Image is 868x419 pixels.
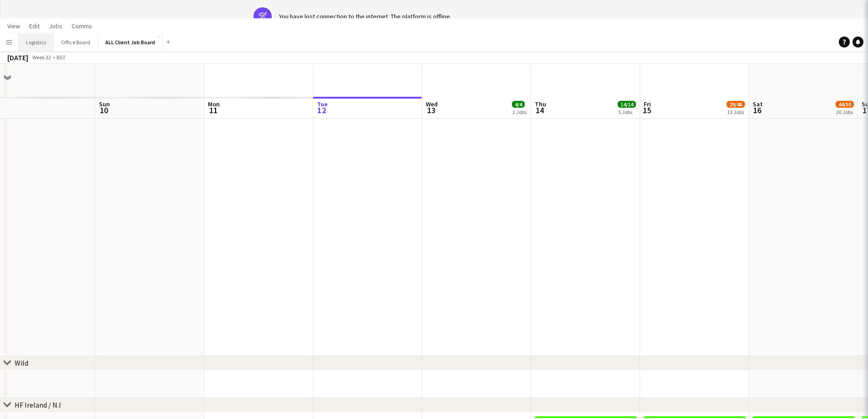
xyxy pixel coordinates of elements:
[4,20,24,32] a: View
[68,20,96,32] a: Comms
[512,109,527,115] div: 2 Jobs
[98,105,110,115] span: 10
[424,105,438,115] span: 13
[49,22,62,30] span: Jobs
[99,100,110,108] span: Sun
[7,53,28,62] div: [DATE]
[642,105,651,115] span: 15
[15,358,28,367] div: Wild
[753,100,763,108] span: Sat
[98,33,163,51] button: ALL Client Job Board
[54,33,98,51] button: Office Board
[535,100,546,108] span: Thu
[317,100,328,108] span: Tue
[836,101,854,108] span: 44/50
[26,20,43,32] a: Edit
[618,109,635,115] div: 5 Jobs
[618,101,636,108] span: 14/14
[644,100,651,108] span: Fri
[29,22,40,30] span: Edit
[45,20,66,32] a: Jobs
[727,109,744,115] div: 13 Jobs
[57,54,66,61] div: BST
[512,101,525,108] span: 4/4
[30,54,53,61] span: Week 32
[207,105,220,115] span: 11
[426,100,438,108] span: Wed
[7,22,20,30] span: View
[72,22,92,30] span: Comms
[279,12,451,21] div: You have lost connection to the internet. The platform is offline.
[727,101,745,108] span: 29/46
[533,105,546,115] span: 14
[315,105,328,115] span: 12
[836,109,853,115] div: 20 Jobs
[751,105,763,115] span: 16
[208,100,220,108] span: Mon
[19,33,54,51] button: Logistics
[15,400,61,409] div: HF Ireland / N.I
